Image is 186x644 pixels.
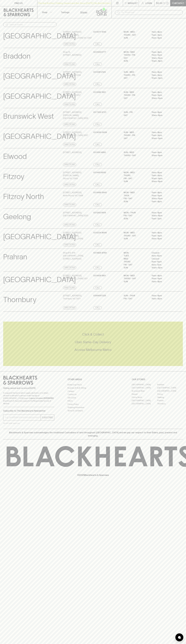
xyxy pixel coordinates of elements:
[152,211,175,214] p: 11am – 8pm
[68,409,119,412] a: Terms & Conditions
[157,399,183,402] a: Prahran
[124,51,148,54] p: MON - WED
[93,274,106,277] p: 03 9428 1801
[152,30,175,34] p: 11am – 8pm
[152,274,175,277] p: 11am – 8pm
[68,399,119,403] a: FAQ's
[68,383,119,386] a: Bottle Drop FAQ's
[93,163,102,166] a: Call
[124,251,148,254] p: MON
[63,163,76,166] a: Directions
[124,280,148,283] p: SUN
[63,171,93,180] p: [STREET_ADDRESS][PERSON_NAME] , Fitzroy VIC 3065
[132,389,157,393] a: Brunswick West
[63,274,87,280] p: [STREET_ADDRESS] , [GEOGRAPHIC_DATA] 3121
[63,211,88,217] p: [STREET_ADDRESS] , [GEOGRAPHIC_DATA] 3220
[152,234,175,237] p: 11am – 9pm
[93,143,102,146] a: Call
[3,151,27,162] p: Elwood
[157,386,183,389] a: [GEOGRAPHIC_DATA]
[3,392,54,405] p: It is against the law to sell or supply alcohol to, or to obtain alcohol on behalf of a person un...
[93,294,106,297] p: 0399697225
[152,111,175,114] p: 11am – 8pm
[63,231,93,240] p: [STREET_ADDRESS][PERSON_NAME] , [GEOGRAPHIC_DATA]
[152,59,175,63] p: 10am – 8pm
[124,191,148,194] p: MON - WED
[93,151,106,154] p: 03 9191 4850
[93,251,106,254] p: 03 9826 8768
[42,11,47,14] p: Shop
[157,383,183,386] a: Braddon
[167,2,168,4] p: 0
[63,243,76,246] a: Directions
[63,203,76,206] a: Directions
[124,266,148,269] p: SUN
[124,174,148,177] p: THURS
[93,191,107,194] p: 03 9489 5945
[3,274,76,285] p: [GEOGRAPHIC_DATA]
[3,231,76,242] p: [GEOGRAPHIC_DATA]
[93,211,106,214] p: 03 5242 8109
[124,194,148,197] p: THUR
[152,54,175,57] p: 11am – 9pm
[63,111,93,120] p: [STREET_ADDRESS][PERSON_NAME] , [GEOGRAPHIC_DATA] 3055
[63,123,76,126] a: Directions
[132,378,183,381] p: OUR STORES
[93,43,102,46] a: Call
[63,286,76,289] a: Directions
[132,393,157,396] a: Elwood
[152,260,175,263] p: 9am – 6pm
[152,197,175,200] p: 10am – 9pm
[124,94,148,97] p: THURS - FRI
[132,386,157,389] a: [GEOGRAPHIC_DATA]
[93,266,102,269] a: Call
[128,2,138,5] p: Wishlist
[3,322,183,366] div: Call to action block
[152,36,175,39] p: 11am – 8pm
[152,34,175,37] p: 11am – 9pm
[152,177,175,180] p: 10am – 9pm
[3,422,54,425] p: We will never spam you
[132,383,157,386] a: [GEOGRAPHIC_DATA]
[63,71,82,77] p: [STREET_ADDRESS] , Brunswick VIC 3056
[3,348,183,352] h5: Across Melbourne Metro
[61,11,69,14] p: Tastings
[63,30,93,39] p: [STREET_ADDRESS][PERSON_NAME] , [GEOGRAPHIC_DATA] VIC 3067
[152,237,175,240] p: 11am – 8pm
[152,94,175,97] p: 11am – 9pm
[3,332,183,337] h5: Click & Collect
[152,180,175,183] p: 10am – 8pm
[93,51,106,54] p: 02 6128 0777
[124,36,148,39] p: SUN
[156,2,162,5] p: $0.00
[124,30,148,34] p: MON - WED
[3,251,27,262] p: Prahran
[63,43,76,46] a: Directions
[80,11,87,14] p: Stores
[178,636,181,639] img: bubble-icon
[93,103,102,106] a: Call
[93,30,106,34] p: 03 9077 5145
[124,200,148,203] p: SUN
[124,237,148,240] p: SUN
[124,214,148,217] p: FRI - SAT
[68,406,119,409] a: Shipping Information
[5,431,181,437] p: Blackhearts & Sparrows acknowledges the traditional Custodians of land throughout [GEOGRAPHIC_DAT...
[63,266,76,269] a: Directions
[152,231,175,234] p: 11am – 8pm
[152,74,175,77] p: 11am – 9pm
[152,254,175,257] p: 9am – 6pm
[63,91,82,97] p: [STREET_ADDRESS] , Brunswick VIC 3057
[152,277,175,280] p: 11am – 9pm
[56,6,74,18] a: Tastings
[124,277,148,280] p: THURS - SAT
[124,131,148,134] p: SUN - WED
[3,294,36,305] p: Thornbury
[124,34,148,37] p: THURS - SAT
[152,297,175,300] p: 11am – 9pm
[124,97,148,100] p: SAT
[93,231,107,234] p: 03 6234 8696
[29,397,54,399] strong: Liquor License #32064953
[157,396,183,399] a: Geelong
[63,131,88,137] p: [STREET_ADDRESS] , [GEOGRAPHIC_DATA] 3057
